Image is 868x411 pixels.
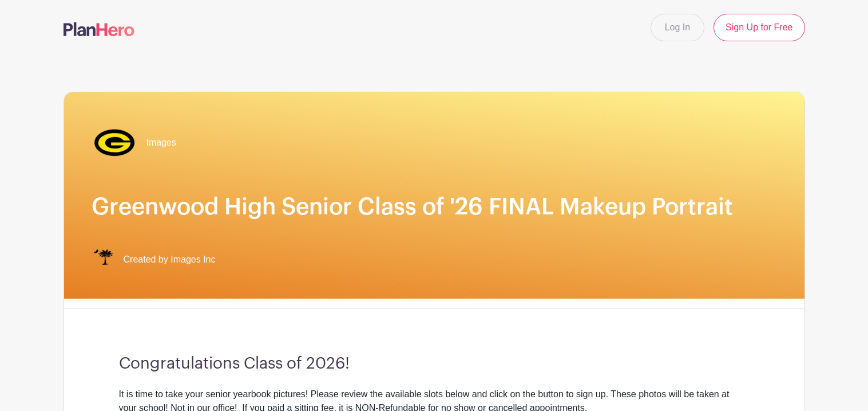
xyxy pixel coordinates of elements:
[146,136,176,150] span: Images
[92,248,114,271] img: IMAGES%20logo%20transparenT%20PNG%20s.png
[124,253,216,267] span: Created by Images Inc
[651,14,704,41] a: Log In
[64,22,134,36] img: logo-507f7623f17ff9eddc593b1ce0a138ce2505c220e1c5a4e2b4648c50719b7d32.svg
[92,120,137,166] img: greenwood%20transp.%20(1).png
[119,354,750,374] h3: Congratulations Class of 2026!
[92,193,777,221] h1: Greenwood High Senior Class of '26 FINAL Makeup Portrait
[714,14,804,41] a: Sign Up for Free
